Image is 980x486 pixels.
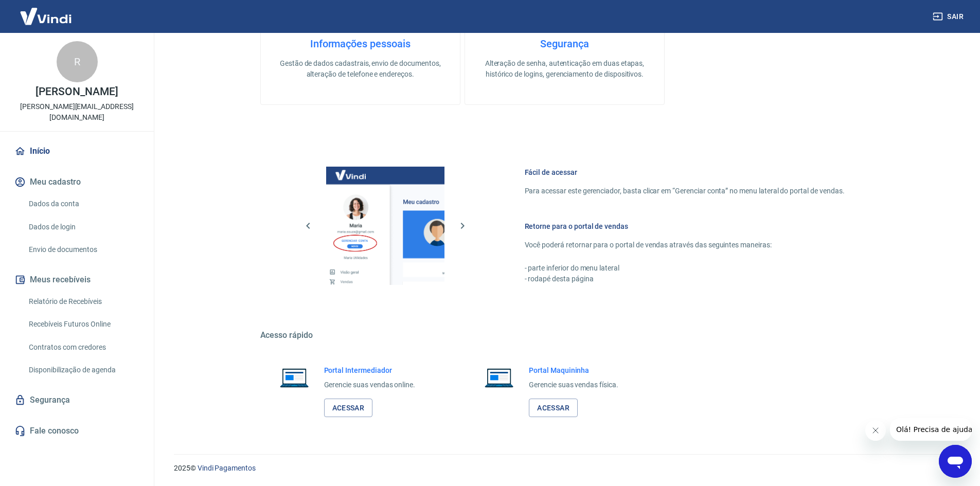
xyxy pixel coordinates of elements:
h6: Retorne para o portal de vendas [525,221,845,231]
iframe: Mensagem da empresa [890,418,972,441]
a: Contratos com credores [25,337,141,358]
h4: Informações pessoais [277,38,443,50]
a: Acessar [529,399,578,418]
a: Disponibilização de agenda [25,359,141,381]
h6: Portal Maquininha [529,365,618,375]
iframe: Fechar mensagem [865,420,886,441]
iframe: Botão para abrir a janela de mensagens [939,445,972,478]
a: Fale conosco [12,420,141,442]
a: Segurança [12,389,141,411]
a: Envio de documentos [25,239,141,260]
img: Imagem da dashboard mostrando o botão de gerenciar conta na sidebar no lado esquerdo [326,167,444,285]
p: Gerencie suas vendas online. [324,380,416,390]
h4: Segurança [482,38,648,50]
p: Gestão de dados cadastrais, envio de documentos, alteração de telefone e endereços. [277,58,443,80]
a: Dados de login [25,217,141,238]
h6: Portal Intermediador [324,365,416,375]
p: Para acessar este gerenciador, basta clicar em “Gerenciar conta” no menu lateral do portal de ven... [525,186,845,196]
a: Relatório de Recebíveis [25,291,141,312]
button: Meu cadastro [12,171,141,193]
a: Recebíveis Futuros Online [25,314,141,335]
img: Imagem de um notebook aberto [477,365,521,390]
p: [PERSON_NAME][EMAIL_ADDRESS][DOMAIN_NAME] [8,101,146,123]
a: Vindi Pagamentos [198,464,256,472]
p: Gerencie suas vendas física. [529,380,618,390]
p: [PERSON_NAME] [35,86,118,97]
img: Imagem de um notebook aberto [273,365,316,390]
a: Início [12,140,141,163]
p: Alteração de senha, autenticação em duas etapas, histórico de logins, gerenciamento de dispositivos. [482,58,648,80]
p: - rodapé desta página [525,274,845,284]
h5: Acesso rápido [260,330,869,340]
button: Meus recebíveis [12,268,141,291]
p: - parte inferior do menu lateral [525,263,845,274]
a: Dados da conta [25,193,141,214]
h6: Fácil de acessar [525,167,845,177]
p: 2025 © [174,463,955,474]
img: Vindi [12,1,79,32]
div: R [57,41,98,82]
span: Olá! Precisa de ajuda? [6,7,86,15]
button: Sair [931,7,968,26]
p: Você poderá retornar para o portal de vendas através das seguintes maneiras: [525,240,845,250]
a: Acessar [324,399,373,418]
